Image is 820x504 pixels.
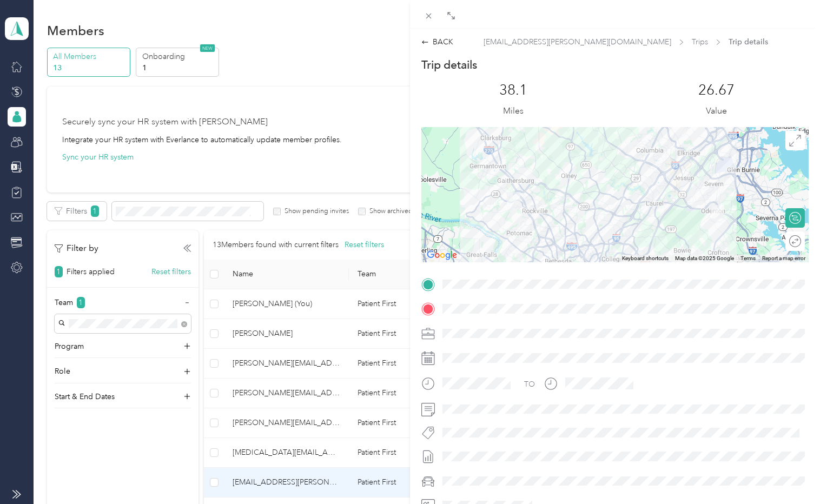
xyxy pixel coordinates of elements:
[421,57,477,72] p: Trip details
[484,36,671,48] span: [EMAIL_ADDRESS][PERSON_NAME][DOMAIN_NAME]
[759,443,820,504] iframe: Everlance-gr Chat Button Frame
[424,248,460,262] img: Google
[499,82,527,99] p: 38.1
[729,36,768,48] span: Trip details
[698,82,735,99] p: 26.67
[424,248,460,262] a: Open this area in Google Maps (opens a new window)
[706,104,727,118] p: Value
[762,255,805,261] a: Report a map error
[692,36,708,48] span: Trips
[503,104,524,118] p: Miles
[740,255,756,261] a: Terms (opens in new tab)
[524,379,535,390] div: TO
[675,255,734,261] span: Map data ©2025 Google
[622,255,669,262] button: Keyboard shortcuts
[421,36,453,48] div: BACK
